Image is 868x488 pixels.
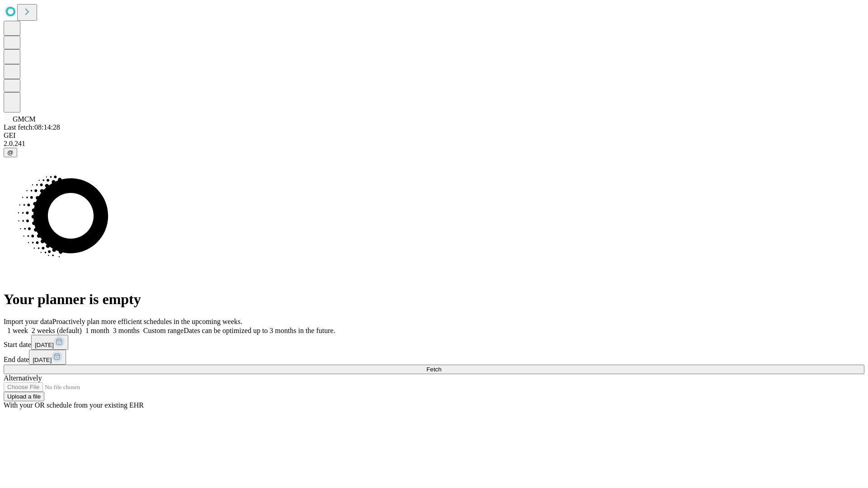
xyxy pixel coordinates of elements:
[29,350,66,365] button: [DATE]
[4,148,17,157] button: @
[35,342,54,348] span: [DATE]
[4,374,42,382] span: Alternatively
[426,366,441,373] span: Fetch
[7,149,14,156] span: @
[13,115,36,123] span: GMCM
[113,327,140,334] span: 3 months
[32,327,82,334] span: 2 weeks (default)
[4,350,864,365] div: End date
[7,327,28,334] span: 1 week
[4,318,52,325] span: Import your data
[4,123,60,131] span: Last fetch: 08:14:28
[31,335,68,350] button: [DATE]
[4,365,864,374] button: Fetch
[4,392,44,401] button: Upload a file
[4,140,864,148] div: 2.0.241
[4,335,864,350] div: Start date
[4,131,864,140] div: GEI
[33,357,52,363] span: [DATE]
[184,327,335,334] span: Dates can be optimized up to 3 months in the future.
[4,291,864,308] h1: Your planner is empty
[143,327,184,334] span: Custom range
[52,318,242,325] span: Proactively plan more efficient schedules in the upcoming weeks.
[4,401,144,409] span: With your OR schedule from your existing EHR
[85,327,109,334] span: 1 month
